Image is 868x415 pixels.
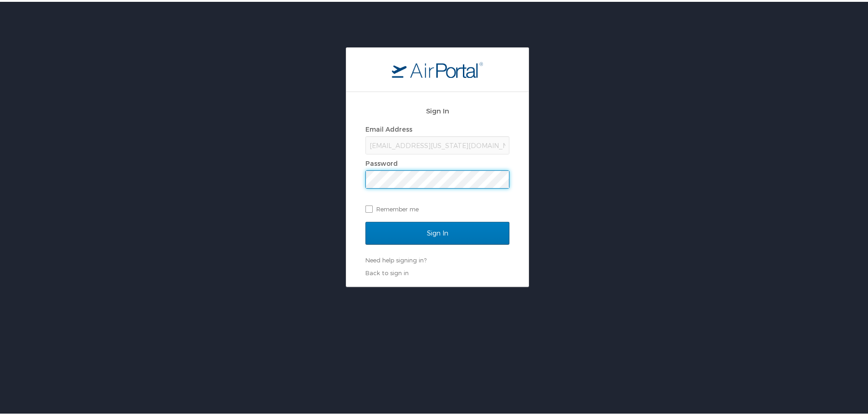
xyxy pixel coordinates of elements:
[365,220,509,243] input: Sign In
[365,104,509,114] h2: Sign In
[365,267,409,275] a: Back to sign in
[365,255,426,262] a: Need help signing in?
[365,123,412,131] label: Email Address
[365,158,398,165] label: Password
[392,60,483,76] img: logo
[365,200,509,214] label: Remember me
